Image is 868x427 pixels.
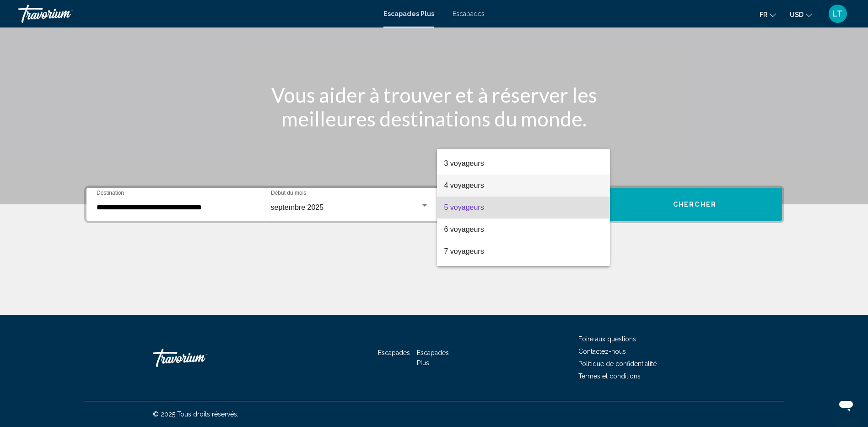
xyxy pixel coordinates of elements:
[444,225,484,233] font: 6 voyageurs
[444,247,484,255] font: 7 voyageurs
[831,390,861,420] iframe: Bouton de lancement de la fenêtre de messagerie
[444,159,484,167] font: 3 voyageurs
[444,181,484,189] font: 4 voyageurs
[444,203,484,211] font: 5 voyageurs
